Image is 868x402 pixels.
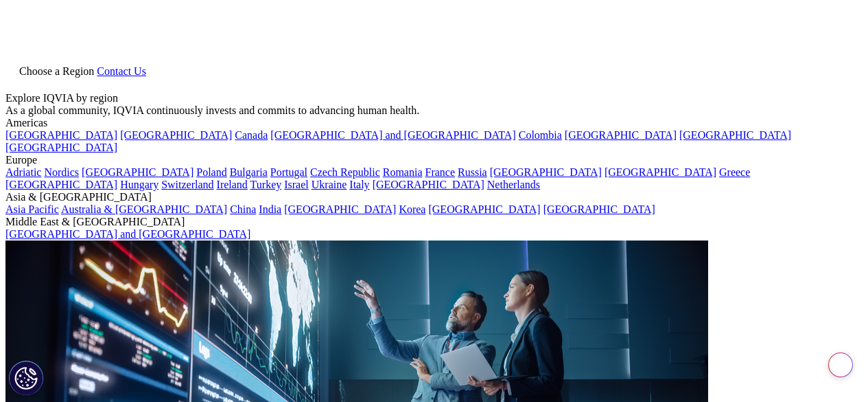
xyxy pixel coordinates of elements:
[120,129,232,141] a: [GEOGRAPHIC_DATA]
[284,179,309,190] a: Israel
[605,166,716,178] a: [GEOGRAPHIC_DATA]
[5,191,863,203] div: Asia & [GEOGRAPHIC_DATA]
[270,166,307,178] a: Portugal
[5,117,863,129] div: Americas
[490,166,602,178] a: [GEOGRAPHIC_DATA]
[5,216,863,228] div: Middle East & [GEOGRAPHIC_DATA]
[230,203,256,215] a: China
[5,154,863,166] div: Europe
[5,228,250,240] a: [GEOGRAPHIC_DATA] and [GEOGRAPHIC_DATA]
[312,179,347,190] a: Ukraine
[9,361,43,395] button: Cookies Settings
[161,179,213,190] a: Switzerland
[250,179,282,190] a: Turkey
[5,166,41,178] a: Adriatic
[383,166,423,178] a: Romania
[458,166,487,178] a: Russia
[349,179,369,190] a: Italy
[519,129,562,141] a: Colombia
[230,166,268,178] a: Bulgaria
[5,179,117,190] a: [GEOGRAPHIC_DATA]
[196,166,226,178] a: Poland
[399,203,425,215] a: Korea
[543,203,655,215] a: [GEOGRAPHIC_DATA]
[97,65,146,77] a: Contact Us
[310,166,380,178] a: Czech Republic
[5,104,863,117] div: As a global community, IQVIA continuously invests and commits to advancing human health.
[719,166,750,178] a: Greece
[5,142,117,153] a: [GEOGRAPHIC_DATA]
[5,203,59,215] a: Asia Pacific
[679,129,791,141] a: [GEOGRAPHIC_DATA]
[61,203,227,215] a: Australia & [GEOGRAPHIC_DATA]
[425,166,456,178] a: France
[487,179,540,190] a: Netherlands
[19,65,94,77] span: Choose a Region
[565,129,677,141] a: [GEOGRAPHIC_DATA]
[5,92,863,104] div: Explore IQVIA by region
[428,203,540,215] a: [GEOGRAPHIC_DATA]
[44,166,79,178] a: Nordics
[82,166,193,178] a: [GEOGRAPHIC_DATA]
[259,203,281,215] a: India
[120,179,159,190] a: Hungary
[217,179,248,190] a: Ireland
[373,179,484,190] a: [GEOGRAPHIC_DATA]
[5,129,117,141] a: [GEOGRAPHIC_DATA]
[270,129,515,141] a: [GEOGRAPHIC_DATA] and [GEOGRAPHIC_DATA]
[284,203,396,215] a: [GEOGRAPHIC_DATA]
[235,129,268,141] a: Canada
